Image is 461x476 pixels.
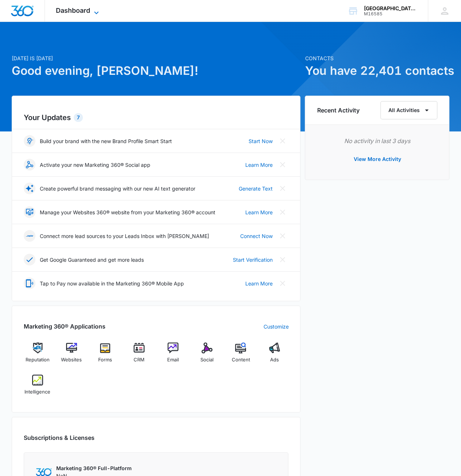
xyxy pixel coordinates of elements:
span: CRM [134,356,145,364]
p: Activate your new Marketing 360® Social app [40,161,150,169]
p: [DATE] is [DATE] [12,54,301,62]
h6: Recent Activity [317,106,359,115]
button: Close [277,183,288,194]
a: Email [159,342,187,369]
h2: Subscriptions & Licenses [24,433,95,442]
a: Content [227,342,255,369]
span: Reputation [26,356,50,364]
button: View More Activity [346,150,408,168]
button: Close [277,159,288,170]
p: Tap to Pay now available in the Marketing 360® Mobile App [40,280,184,287]
a: Connect Now [240,232,272,240]
a: Learn More [245,208,272,216]
p: No activity in last 3 days [317,137,437,145]
a: Social [193,342,221,369]
a: CRM [125,342,153,369]
p: Build your brand with the new Brand Profile Smart Start [40,137,172,145]
button: All Activities [380,101,437,119]
p: Contacts [305,54,449,62]
span: Ads [270,356,279,364]
p: Manage your Websites 360® website from your Marketing 360® account [40,208,215,216]
img: Marketing 360 Logo [36,468,52,476]
p: Connect more lead sources to your Leads Inbox with [PERSON_NAME] [40,232,209,240]
span: Forms [98,356,112,364]
button: Close [277,230,288,242]
a: Intelligence [24,375,52,401]
div: account id [364,11,417,16]
a: Generate Text [238,185,272,192]
span: Email [167,356,179,364]
h1: You have 22,401 contacts [305,62,449,80]
p: Create powerful brand messaging with our new AI text generator [40,185,195,192]
a: Learn More [245,161,272,169]
span: Websites [61,356,82,364]
button: Close [277,135,288,147]
h1: Good evening, [PERSON_NAME]! [12,62,301,80]
a: Forms [91,342,119,369]
h2: Marketing 360® Applications [24,322,105,331]
a: Websites [57,342,85,369]
div: account name [364,5,417,11]
p: Get Google Guaranteed and get more leads [40,256,144,264]
span: Dashboard [56,7,90,14]
a: Reputation [24,342,52,369]
button: Close [277,206,288,218]
a: Ads [261,342,289,369]
a: Start Now [248,137,272,145]
span: Social [200,356,214,364]
button: Close [277,277,288,289]
div: 7 [74,113,83,122]
span: Intelligence [24,388,50,396]
h2: Your Updates [24,112,289,123]
a: Start Verification [233,256,272,264]
a: Customize [263,323,288,330]
button: Close [277,254,288,265]
span: Content [231,356,250,364]
a: Learn More [245,280,272,287]
p: Marketing 360® Full-Platform [56,464,132,472]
